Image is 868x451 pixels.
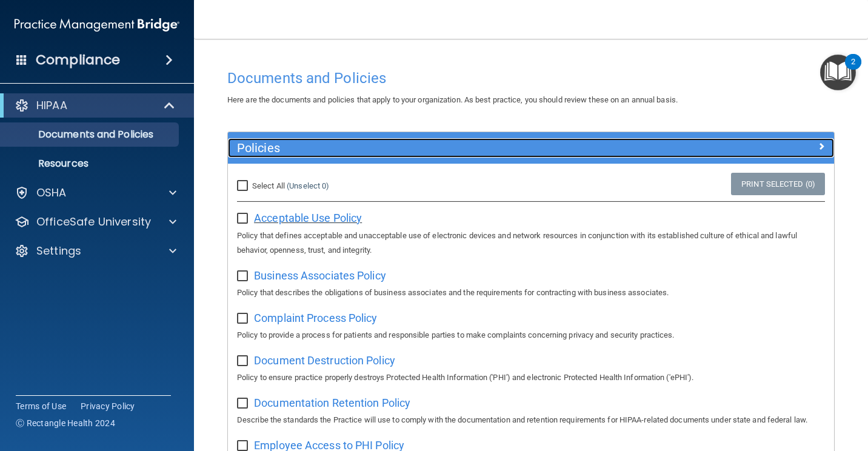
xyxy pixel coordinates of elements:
img: PMB logo [15,13,179,37]
a: OSHA [15,185,176,200]
span: Document Destruction Policy [254,354,395,367]
p: Policy to ensure practice properly destroys Protected Health Information ('PHI') and electronic P... [237,370,825,385]
a: OfficeSafe University [15,215,176,229]
input: Select All (Unselect 0) [237,181,251,191]
span: Here are the documents and policies that apply to your organization. As best practice, you should... [227,95,678,104]
h4: Compliance [36,52,120,68]
h4: Documents and Policies [227,70,835,86]
a: (Unselect 0) [287,181,329,190]
span: Acceptable Use Policy [254,212,362,224]
a: Terms of Use [16,400,66,412]
span: Ⓒ Rectangle Health 2024 [16,417,115,429]
p: Policy to provide a process for patients and responsible parties to make complaints concerning pr... [237,328,825,342]
p: Settings [36,244,81,258]
span: Complaint Process Policy [254,312,377,324]
p: Resources [8,158,173,170]
a: Settings [15,244,176,258]
div: 2 [851,62,855,78]
p: Documents and Policies [8,129,173,141]
span: Select All [252,181,285,190]
h5: Policies [237,141,673,155]
p: Describe the standards the Practice will use to comply with the documentation and retention requi... [237,413,825,427]
a: Privacy Policy [81,400,135,412]
p: Policy that describes the obligations of business associates and the requirements for contracting... [237,286,825,300]
span: Business Associates Policy [254,269,386,282]
button: Open Resource Center, 2 new notifications [820,55,856,90]
p: OfficeSafe University [36,215,151,229]
p: OSHA [36,185,67,200]
p: HIPAA [36,98,67,113]
a: Print Selected (0) [731,173,825,195]
a: Policies [237,138,825,158]
span: Documentation Retention Policy [254,396,410,409]
p: Policy that defines acceptable and unacceptable use of electronic devices and network resources i... [237,229,825,258]
a: HIPAA [15,98,176,113]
